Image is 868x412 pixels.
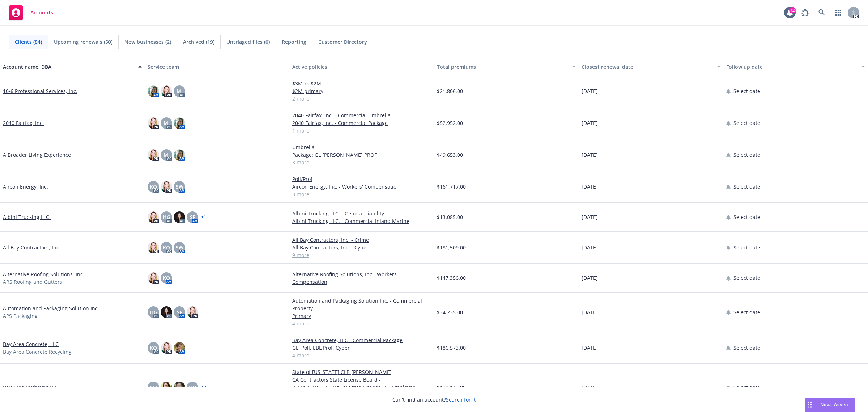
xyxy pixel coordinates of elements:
[161,342,172,354] img: photo
[292,244,431,251] a: All Bay Contractors, Inc. - Cyber
[733,151,760,159] span: Select date
[163,274,170,282] span: KO
[733,244,760,251] span: Select date
[582,119,598,127] span: [DATE]
[163,119,170,127] span: MJ
[174,149,185,161] img: photo
[292,368,431,376] a: State of [US_STATE] CLB [PERSON_NAME]
[582,383,598,391] span: [DATE]
[582,213,598,221] span: [DATE]
[3,312,38,320] span: APS Packaging
[163,244,170,251] span: KO
[174,211,185,223] img: photo
[726,63,857,71] div: Follow up date
[437,274,466,282] span: $147,356.00
[437,87,463,95] span: $21,806.00
[582,87,598,95] span: [DATE]
[733,308,760,316] span: Select date
[190,213,195,221] span: SF
[292,336,431,344] a: Bay Area Concrete, LLC - Commercial Package
[437,244,466,251] span: $181,509.00
[723,58,868,75] button: Follow up date
[805,398,814,412] div: Drag to move
[3,244,60,251] a: All Bay Contractors, Inc.
[161,181,172,193] img: photo
[733,383,760,391] span: Select date
[292,376,431,399] a: CA Contractors State License Board - [DEMOGRAPHIC_DATA] State License LLC Employee Worker Bond
[201,385,206,390] a: + 2
[805,398,855,412] button: Nova Assist
[148,242,159,253] img: photo
[3,270,83,278] a: Alternative Roofing Solutions, Inc
[292,143,431,151] a: Umbrella
[148,272,159,284] img: photo
[292,95,431,102] a: 2 more
[150,383,157,391] span: KO
[148,211,159,223] img: photo
[292,344,431,352] a: GL, Poll, EBL Prof, Cyber
[437,308,463,316] span: $34,235.00
[733,87,760,95] span: Select date
[292,80,431,87] a: $3M xs $2M
[3,340,59,348] a: Bay Area Concrete, LLC
[292,312,431,320] a: Primary
[6,3,56,23] a: Accounts
[124,38,171,46] span: New businesses (2)
[148,63,286,71] div: Service team
[177,308,182,316] span: SF
[161,382,172,393] img: photo
[292,352,431,359] a: 4 more
[226,38,270,46] span: Untriaged files (0)
[174,382,185,393] img: photo
[582,151,598,159] span: [DATE]
[798,5,812,20] a: Report a Bug
[15,38,42,46] span: Clients (84)
[733,183,760,190] span: Select date
[3,348,72,356] span: Bay Area Concrete Recycling
[318,38,367,46] span: Customer Directory
[176,87,183,95] span: MJ
[437,344,466,352] span: $186,573.00
[292,63,431,71] div: Active policies
[437,383,466,391] span: $190,149.00
[446,396,476,403] a: Search for it
[292,217,431,225] a: Albini Trucking LLC. - Commercial Inland Marine
[54,38,112,46] span: Upcoming renewals (50)
[434,58,579,75] button: Total premiums
[3,383,58,391] a: Bay Area Hydrovac LLC
[3,151,71,159] a: A Broader Living Experience
[3,87,77,95] a: 10/6 Professional Services, Inc.
[289,58,434,75] button: Active policies
[292,119,431,127] a: 2040 Fairfax, Inc. - Commercial Package
[437,119,463,127] span: $52,952.00
[582,274,598,282] span: [DATE]
[582,183,598,190] span: [DATE]
[183,38,214,46] span: Archived (19)
[292,175,431,183] a: Poll/Prof
[292,183,431,190] a: Aircon Energy, Inc. - Workers' Compensation
[831,5,846,20] a: Switch app
[189,383,196,391] span: HB
[174,342,185,354] img: photo
[292,210,431,217] a: Albini Trucking LLC. - General Liability
[392,396,476,403] span: Can't find an account?
[292,236,431,244] a: All Bay Contractors, Inc. - Crime
[292,87,431,95] a: $2M primary
[161,306,172,318] img: photo
[292,320,431,327] a: 4 more
[292,112,431,119] a: 2040 Fairfax, Inc. - Commercial Umbrella
[201,215,206,219] a: + 1
[437,183,466,190] span: $161,717.00
[582,308,598,316] span: [DATE]
[3,278,62,286] span: ARS Roofing and Gutters
[437,63,568,71] div: Total premiums
[292,297,431,312] a: Automation and Packaging Solution Inc. - Commercial Property
[582,63,712,71] div: Closest renewal date
[437,213,463,221] span: $13,085.00
[292,270,431,286] a: Alternative Roofing Solutions, Inc - Workers' Compensation
[292,151,431,159] a: Package: GL [PERSON_NAME] PROF
[148,149,159,161] img: photo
